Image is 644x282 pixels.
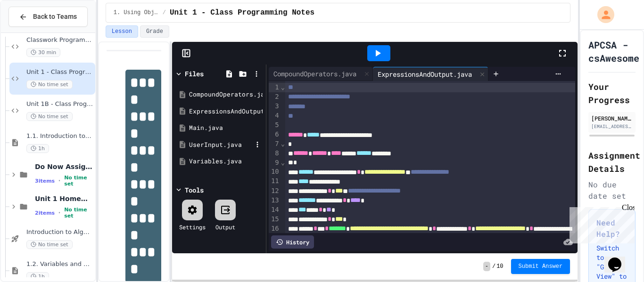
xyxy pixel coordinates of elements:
[269,92,281,102] div: 2
[26,228,93,236] span: Introduction to Algorithms, Programming, and Compilers
[35,210,55,216] span: 2 items
[163,9,166,16] span: /
[591,123,633,130] div: [EMAIL_ADDRESS][DOMAIN_NAME]
[4,4,65,60] div: Chat with us now!Close
[26,36,93,44] span: Classwork Programming Practice
[269,205,281,215] div: 14
[26,272,49,281] span: 1h
[269,149,281,158] div: 8
[269,177,281,186] div: 11
[33,12,77,22] span: Back to Teams
[269,83,281,92] div: 1
[215,223,235,231] div: Output
[140,25,169,38] button: Grade
[189,123,263,133] div: Main.java
[26,100,93,108] span: Unit 1B - Class Programming Notes
[64,207,93,219] span: No time set
[26,240,73,249] span: No time set
[189,107,263,116] div: ExpressionsAndOutput.java
[35,178,55,184] span: 3 items
[189,90,263,99] div: CompoundOperators.java
[566,203,635,243] iframe: chat widget
[269,111,281,121] div: 4
[591,114,633,122] div: [PERSON_NAME]
[281,83,285,91] span: Fold line
[511,259,570,274] button: Submit Answer
[114,9,159,16] span: 1. Using Objects and Methods
[269,139,281,149] div: 7
[269,196,281,205] div: 13
[269,102,281,111] div: 3
[26,48,60,57] span: 30 min
[281,140,285,147] span: Fold line
[26,112,73,121] span: No time set
[588,149,636,175] h2: Assignment Details
[281,159,285,166] span: Fold line
[35,194,93,203] span: Unit 1 Homework
[269,67,373,81] div: CompoundOperators.java
[373,69,477,79] div: ExpressionsAndOutput.java
[8,7,88,27] button: Back to Teams
[588,80,636,106] h2: Your Progress
[58,177,60,185] span: •
[483,262,490,271] span: -
[492,263,495,270] span: /
[64,175,93,187] span: No time set
[26,132,93,140] span: 1.1. Introduction to Algorithms, Programming, and Compilers
[269,224,281,243] div: 16
[269,167,281,177] div: 10
[269,69,361,79] div: CompoundOperators.java
[269,121,281,130] div: 5
[26,144,49,153] span: 1h
[35,162,93,171] span: Do Now Assignments
[496,263,503,270] span: 10
[189,157,263,166] div: Variables.java
[26,260,93,268] span: 1.2. Variables and Data Types
[588,179,636,201] div: No due date set
[269,158,281,168] div: 9
[271,235,314,249] div: History
[189,140,252,150] div: UserInput.java
[587,4,617,25] div: My Account
[106,25,138,38] button: Lesson
[26,68,93,76] span: Unit 1 - Class Programming Notes
[179,223,206,231] div: Settings
[373,67,488,81] div: ExpressionsAndOutput.java
[519,263,563,270] span: Submit Answer
[185,185,204,195] div: Tools
[604,244,635,273] iframe: chat widget
[269,186,281,196] div: 12
[26,80,73,89] span: No time set
[269,130,281,139] div: 6
[185,69,204,79] div: Files
[588,38,639,64] h1: APCSA - csAwesome
[170,7,314,18] span: Unit 1 - Class Programming Notes
[269,215,281,224] div: 15
[58,209,60,217] span: •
